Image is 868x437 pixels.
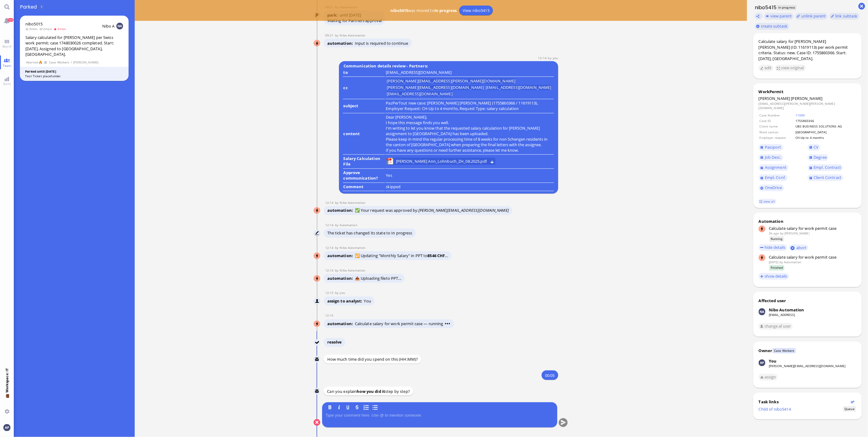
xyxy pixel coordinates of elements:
img: Nibo Automation [314,253,321,260]
strong: how you did it [357,389,385,394]
span: automation@nibo.ai [340,200,365,205]
b: nibo5415 [390,8,408,13]
p: Dear [PERSON_NAME], [386,114,554,120]
span: 🔁 Updating "Monthly Salary" in PPT to ... [355,253,448,259]
span: 3mon [25,27,39,31]
img: Automation [314,230,321,237]
b: Communication details review - Partners: [342,62,429,70]
h1: nibo5415 [753,4,777,11]
img: Nibo [314,388,320,395]
span: Status [843,406,856,412]
span: • [445,321,447,327]
span: anand.pazhenkottil@bluelakelegal.com [553,56,558,60]
lob-view: MERCADO Rose Ann_Lohnbuch_ZH_08.2025.pdf [387,158,495,165]
b: In progress [434,8,457,13]
button: view parent [764,13,794,20]
span: Passport [765,144,781,150]
span: automation [327,253,355,259]
span: 12:14 [538,56,548,60]
span: automation@bluelakelegal.com [340,223,357,227]
button: change af user [759,323,793,330]
li: [EMAIL_ADDRESS][DOMAIN_NAME] [387,92,453,97]
a: Child of nibo5414 [759,406,791,412]
span: 3mon [54,27,68,31]
li: [PERSON_NAME][EMAIL_ADDRESS][PERSON_NAME][DOMAIN_NAME] [387,79,515,84]
span: automation [327,276,355,281]
span: automation@nibo.ai [340,268,365,273]
a: View MERCADO Rose Ann_Lohnbuch_ZH_08.2025.pdf [395,158,488,165]
span: 📤 Uploading file to PPT... [355,276,401,281]
img: You [759,359,765,366]
span: automation@bluelakelegal.com [784,260,802,264]
td: 1755860366 [795,118,856,123]
span: 00:05 [545,373,555,378]
span: 12:15 [325,291,335,295]
img: You [314,298,321,305]
img: Nibo Automation [759,308,765,315]
span: Client Contract [814,175,842,180]
span: Stats [2,82,12,86]
button: Download MERCADO Rose Ann_Lohnbuch_ZH_08.2025.pdf [490,159,494,163]
a: Empl. Conf. [759,174,787,181]
span: Board [1,44,13,48]
span: • [447,321,449,327]
span: assign to analyst [327,298,364,304]
td: Work canton [759,130,795,135]
td: Client name [759,124,795,129]
i: [PERSON_NAME][EMAIL_ADDRESS][DOMAIN_NAME] [419,208,509,213]
span: Case Workers [49,60,70,65]
span: Case Workers [773,348,796,353]
span: 12:14 [325,200,335,205]
span: 2mon [39,27,54,31]
div: You [769,358,776,364]
span: automation [327,40,355,46]
button: create subtask [755,23,789,30]
div: Parked until [DATE] [25,69,123,74]
span: Calculate salary for work permit case — running [355,321,451,327]
span: Degree [814,154,827,160]
button: Show flow diagram [851,400,855,404]
span: Parked [20,3,39,10]
span: Finished [769,265,785,270]
span: [DATE] [769,260,779,264]
span: 103 [8,18,13,22]
div: Automation [759,218,856,224]
td: to [343,69,385,77]
td: Case Number [759,113,795,118]
dd: [EMAIL_ADDRESS][PERSON_NAME][PERSON_NAME][DOMAIN_NAME] [759,101,856,110]
span: automation@nibo.ai [340,246,365,250]
span: [PERSON_NAME] [791,96,823,101]
span: The ticket has changed its state to In progress [327,230,412,236]
span: by [335,223,340,227]
td: [GEOGRAPHIC_DATA] [795,130,856,135]
span: Aborted [26,60,38,65]
img: Nibo [314,356,320,363]
a: Assignment [759,164,788,171]
span: Input is required to continue [355,40,408,46]
a: nibo5015 [25,21,43,27]
strong: 8546 CHF [427,253,445,259]
p: Please keep in mind the regular processing time of 8 weeks for non Schengen residents in the cant... [386,136,554,147]
td: Comment [343,184,385,192]
div: Can you explain step by step? [324,387,413,396]
img: You [3,424,10,431]
span: Job Desc. [765,154,781,160]
td: Approve communication? [343,169,385,183]
span: In progress [777,5,797,10]
button: I [336,404,342,411]
span: by [780,260,783,264]
img: MERCADO Rose Ann_Lohnbuch_ZH_08.2025.pdf [387,158,393,165]
div: Owner [759,348,772,353]
div: Calculate salary for work permit case [769,254,856,260]
a: Degree [808,154,829,161]
span: anand.pazhenkottil@bluelakelegal.com [340,291,345,295]
a: [PERSON_NAME][EMAIL_ADDRESS][DOMAIN_NAME] [769,364,845,368]
div: Affected user [759,298,786,303]
span: automation [327,321,355,327]
span: skipped [386,184,400,189]
span: by [335,200,340,205]
span: CV [814,144,819,150]
span: / [70,60,72,65]
div: Task links [759,399,849,405]
span: Empl. Contract [814,165,841,170]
